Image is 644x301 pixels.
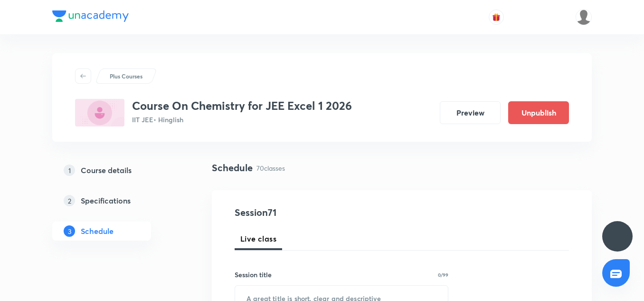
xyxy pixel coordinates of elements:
button: avatar [489,10,504,25]
img: ttu [612,231,623,242]
a: 1Course details [52,161,181,180]
h5: Schedule [81,225,114,237]
img: Arpit Srivastava [576,9,592,25]
a: 2Specifications [52,191,181,210]
img: Company Logo [52,10,129,22]
p: IIT JEE • Hinglish [132,115,352,125]
p: 2 [64,195,75,206]
p: 70 classes [256,163,285,173]
p: 0/99 [438,272,448,277]
h5: Course details [81,165,132,176]
h4: Session 71 [235,205,408,220]
p: 1 [64,165,75,176]
a: Company Logo [52,10,129,24]
img: avatar [492,13,501,21]
p: Plus Courses [110,72,142,80]
h6: Session title [235,270,272,280]
h5: Specifications [81,195,131,206]
span: Live class [240,233,276,244]
img: DCCD0BA6-0835-453A-A29D-0A231D1EC888_plus.png [75,99,124,126]
p: 3 [64,225,75,237]
button: Unpublish [508,101,569,124]
h3: Course On Chemistry for JEE Excel 1 2026 [132,99,352,113]
button: Preview [440,101,501,124]
h4: Schedule [212,161,253,175]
